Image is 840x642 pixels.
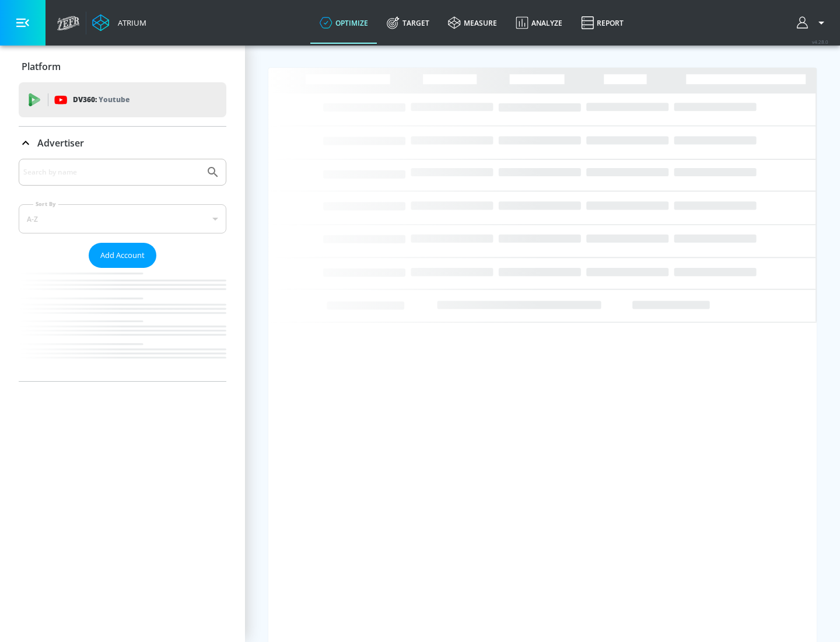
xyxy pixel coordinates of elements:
[19,82,226,117] div: DV360: Youtube
[23,165,200,180] input: Search by name
[33,200,58,208] label: Sort By
[37,137,84,149] p: Advertiser
[19,268,226,381] nav: list of Advertiser
[572,2,633,44] a: Report
[19,127,226,159] div: Advertiser
[439,2,506,44] a: measure
[99,93,129,106] p: Youtube
[73,93,129,106] p: DV360:
[19,204,226,233] div: A-Z
[812,39,828,45] span: v 4.28.0
[310,2,377,44] a: optimize
[113,18,146,28] div: Atrium
[19,159,226,381] div: Advertiser
[377,2,439,44] a: Target
[100,249,145,262] span: Add Account
[22,60,61,73] p: Platform
[19,50,226,83] div: Platform
[89,243,156,268] button: Add Account
[506,2,572,44] a: Analyze
[92,14,146,32] a: Atrium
